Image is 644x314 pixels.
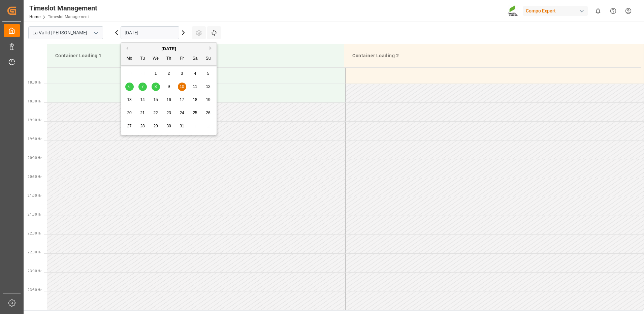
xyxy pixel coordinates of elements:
[140,97,144,102] span: 14
[206,84,210,89] span: 12
[53,50,339,62] div: Container Loading 1
[165,69,173,78] div: Choose Thursday, October 2nd, 2025
[124,46,128,50] button: Previous Month
[178,55,186,63] div: Fr
[28,118,41,122] span: 19:00 Hr
[28,99,41,103] span: 18:30 Hr
[204,83,213,91] div: Choose Sunday, October 12th, 2025
[206,111,210,115] span: 26
[178,83,186,91] div: Choose Friday, October 10th, 2025
[191,55,199,63] div: Sa
[191,69,199,78] div: Choose Saturday, October 4th, 2025
[152,69,160,78] div: Choose Wednesday, October 1st, 2025
[127,97,131,102] span: 13
[28,194,41,197] span: 21:00 Hr
[138,83,147,91] div: Choose Tuesday, October 7th, 2025
[165,122,173,130] div: Choose Thursday, October 30th, 2025
[28,213,41,216] span: 21:30 Hr
[152,83,160,91] div: Choose Wednesday, October 8th, 2025
[180,124,184,128] span: 31
[29,3,97,13] div: Timeslot Management
[125,83,134,91] div: Choose Monday, October 6th, 2025
[508,5,518,17] img: Screenshot%202023-09-29%20at%2010.02.21.png_1712312052.png
[125,122,134,130] div: Choose Monday, October 27th, 2025
[138,96,147,104] div: Choose Tuesday, October 14th, 2025
[523,4,590,17] button: Compo Expert
[140,124,144,128] span: 28
[28,250,41,254] span: 22:30 Hr
[191,109,199,117] div: Choose Saturday, October 25th, 2025
[204,69,213,78] div: Choose Sunday, October 5th, 2025
[166,124,171,128] span: 30
[210,46,214,50] button: Next Month
[178,69,186,78] div: Choose Friday, October 3rd, 2025
[193,97,197,102] span: 18
[28,288,41,292] span: 23:30 Hr
[28,231,41,235] span: 22:00 Hr
[204,109,213,117] div: Choose Sunday, October 26th, 2025
[155,71,157,76] span: 1
[191,83,199,91] div: Choose Saturday, October 11th, 2025
[180,97,184,102] span: 17
[28,156,41,160] span: 20:00 Hr
[178,109,186,117] div: Choose Friday, October 24th, 2025
[141,84,144,89] span: 7
[140,111,144,115] span: 21
[155,84,157,89] span: 8
[153,97,158,102] span: 15
[91,28,101,38] button: open menu
[590,3,606,19] button: show 0 new notifications
[165,96,173,104] div: Choose Thursday, October 16th, 2025
[138,122,147,130] div: Choose Tuesday, October 28th, 2025
[206,97,210,102] span: 19
[523,6,588,16] div: Compo Expert
[28,175,41,179] span: 20:30 Hr
[204,96,213,104] div: Choose Sunday, October 19th, 2025
[153,124,158,128] span: 29
[28,26,103,39] input: Type to search/select
[606,3,621,19] button: Help Center
[153,111,158,115] span: 22
[28,81,41,84] span: 18:00 Hr
[152,122,160,130] div: Choose Wednesday, October 29th, 2025
[166,111,171,115] span: 23
[152,96,160,104] div: Choose Wednesday, October 15th, 2025
[138,55,147,63] div: Tu
[193,111,197,115] span: 25
[204,55,213,63] div: Su
[181,71,183,76] span: 3
[168,71,170,76] span: 2
[152,109,160,117] div: Choose Wednesday, October 22nd, 2025
[194,71,196,76] span: 4
[350,50,636,62] div: Container Loading 2
[127,124,131,128] span: 27
[28,269,41,273] span: 23:00 Hr
[191,96,199,104] div: Choose Saturday, October 18th, 2025
[125,55,134,63] div: Mo
[165,109,173,117] div: Choose Thursday, October 23rd, 2025
[207,71,210,76] span: 5
[152,55,160,63] div: We
[193,84,197,89] span: 11
[28,137,41,141] span: 19:30 Hr
[165,55,173,63] div: Th
[121,26,179,39] input: DD.MM.YYYY
[168,84,170,89] span: 9
[121,45,217,52] div: [DATE]
[180,84,184,89] span: 10
[29,14,40,19] a: Home
[138,109,147,117] div: Choose Tuesday, October 21st, 2025
[125,96,134,104] div: Choose Monday, October 13th, 2025
[123,67,215,133] div: month 2025-10
[180,111,184,115] span: 24
[128,84,131,89] span: 6
[165,83,173,91] div: Choose Thursday, October 9th, 2025
[125,109,134,117] div: Choose Monday, October 20th, 2025
[178,96,186,104] div: Choose Friday, October 17th, 2025
[166,97,171,102] span: 16
[178,122,186,130] div: Choose Friday, October 31st, 2025
[127,111,131,115] span: 20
